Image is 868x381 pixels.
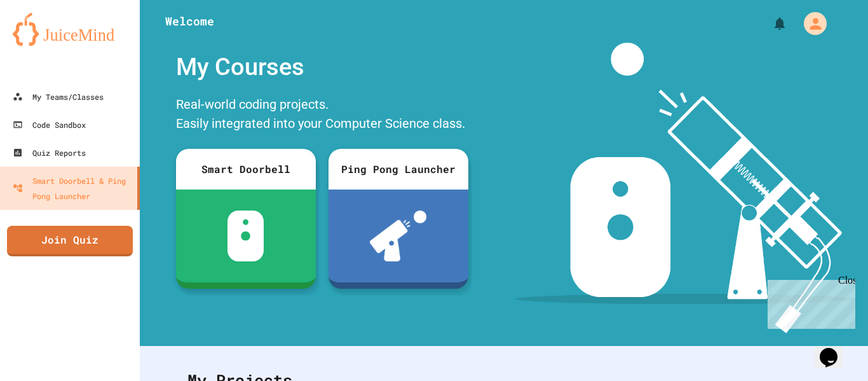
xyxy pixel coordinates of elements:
img: ppl-with-ball.png [370,211,426,261]
img: sdb-white.svg [227,211,264,261]
div: Quiz Reports [13,145,86,160]
div: My Account [790,9,830,38]
iframe: chat widget [815,330,855,368]
div: Code Sandbox [13,117,86,132]
img: logo-orange.svg [13,13,127,46]
div: Chat with us now!Close [5,5,88,81]
div: My Notifications [749,13,790,34]
div: Real-world coding projects. Easily integrated into your Computer Science class. [170,92,475,139]
div: Ping Pong Launcher [329,149,468,190]
img: banner-image-my-projects.png [515,43,856,333]
div: My Courses [170,43,475,92]
div: Smart Doorbell & Ping Pong Launcher [13,173,132,204]
a: Join Quiz [7,226,133,256]
iframe: chat widget [763,275,855,329]
div: Smart Doorbell [176,149,316,190]
div: My Teams/Classes [13,89,104,104]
